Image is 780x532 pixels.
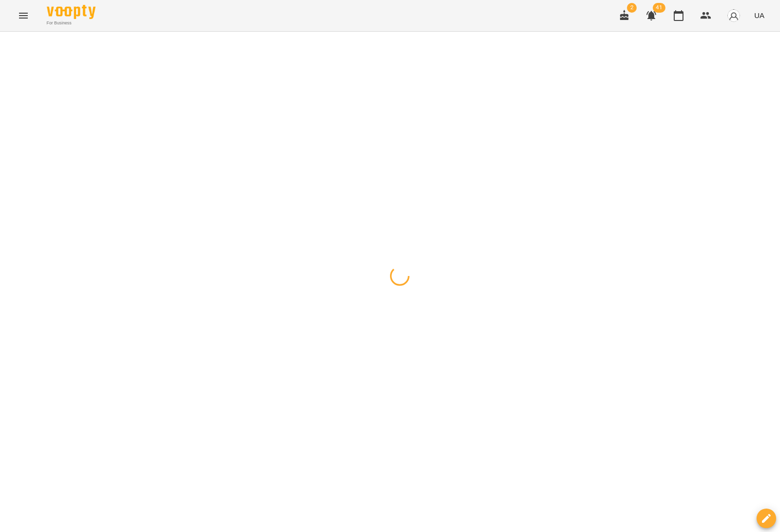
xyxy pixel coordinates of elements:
[47,5,96,19] img: Voopty Logo
[627,3,637,13] span: 2
[727,9,741,22] img: avatar_s.png
[47,20,96,26] span: For Business
[750,6,768,24] button: UA
[12,4,35,27] button: Menu
[653,3,665,13] span: 41
[754,10,764,20] span: UA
